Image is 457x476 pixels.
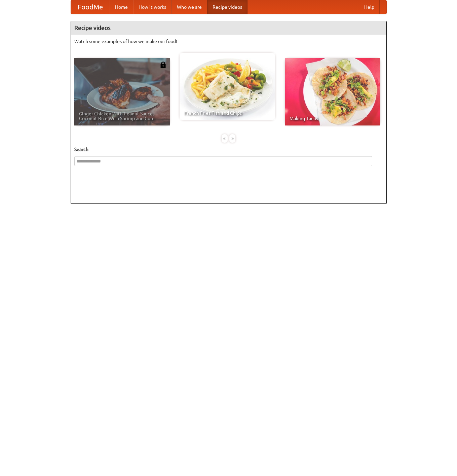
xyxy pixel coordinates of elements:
[133,0,172,14] a: How it works
[74,146,383,153] h5: Search
[229,134,235,143] div: »
[110,0,133,14] a: Home
[172,0,207,14] a: Who we are
[290,116,376,121] span: Making Tacos
[359,0,380,14] a: Help
[207,0,247,14] a: Recipe videos
[222,134,228,143] div: «
[71,0,110,14] a: FoodMe
[180,53,275,120] a: French Fries Fish and Chips
[74,38,383,45] p: Watch some examples of how we make our food!
[160,62,166,68] img: 483408.png
[71,21,386,35] h4: Recipe videos
[184,111,270,115] span: French Fries Fish and Chips
[285,58,380,125] a: Making Tacos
